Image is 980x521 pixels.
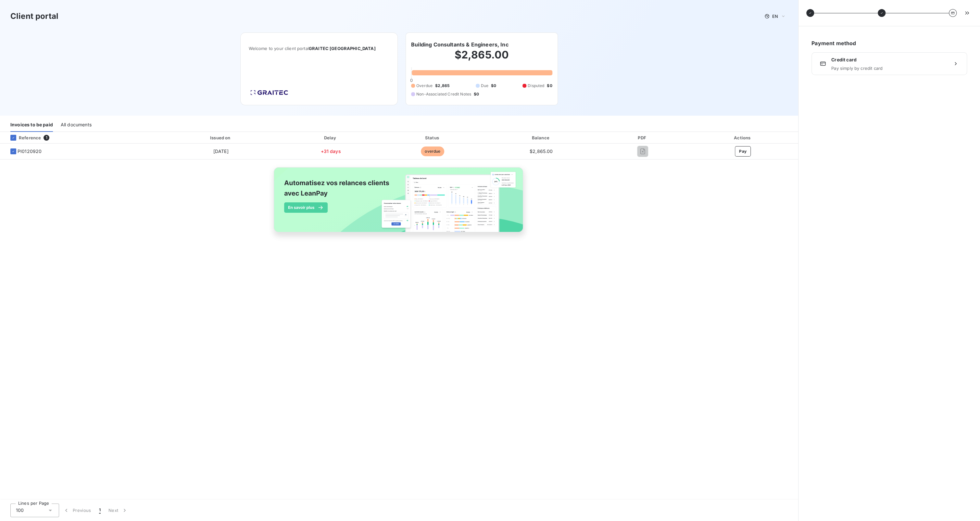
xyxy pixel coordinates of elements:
span: 100 [16,507,24,514]
span: PI0120920 [18,148,42,155]
span: Credit card [831,57,947,63]
span: $0 [474,91,479,97]
button: Next [105,503,132,517]
img: banner [268,163,530,243]
span: Overdue [416,83,433,89]
div: Delay [282,134,379,141]
div: Actions [689,134,797,141]
span: $2,865 [435,83,449,89]
div: Balance [486,134,596,141]
h6: Building Consultants & Engineers, Inc [411,41,509,48]
span: $2,865.00 [530,148,553,154]
span: Non-Associated Credit Notes [416,91,471,97]
span: GRAITEC [GEOGRAPHIC_DATA] [309,46,376,51]
span: Disputed [528,83,544,89]
div: Issued on [162,134,280,141]
button: 1 [95,503,105,517]
span: Pay simply by credit card [831,66,947,71]
div: All documents [61,118,92,132]
span: 1 [99,507,101,514]
span: $0 [491,83,496,89]
div: Reference [5,135,41,141]
button: Previous [59,503,95,517]
span: 0 [410,78,413,83]
div: PDF [599,134,686,141]
span: Welcome to your client portal [248,46,390,51]
span: $0 [547,83,552,89]
span: +31 days [320,148,341,154]
h2: $2,865.00 [411,48,552,68]
img: Company logo [248,88,290,97]
span: overdue [421,146,444,156]
h6: Payment method [811,39,967,47]
span: 1 [44,135,49,141]
span: [DATE] [213,148,229,154]
button: Pay [735,146,751,157]
span: EN [772,14,778,19]
div: Status [382,134,483,141]
span: Due [481,83,488,89]
div: Invoices to be paid [10,118,53,132]
h3: Client portal [10,10,58,22]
